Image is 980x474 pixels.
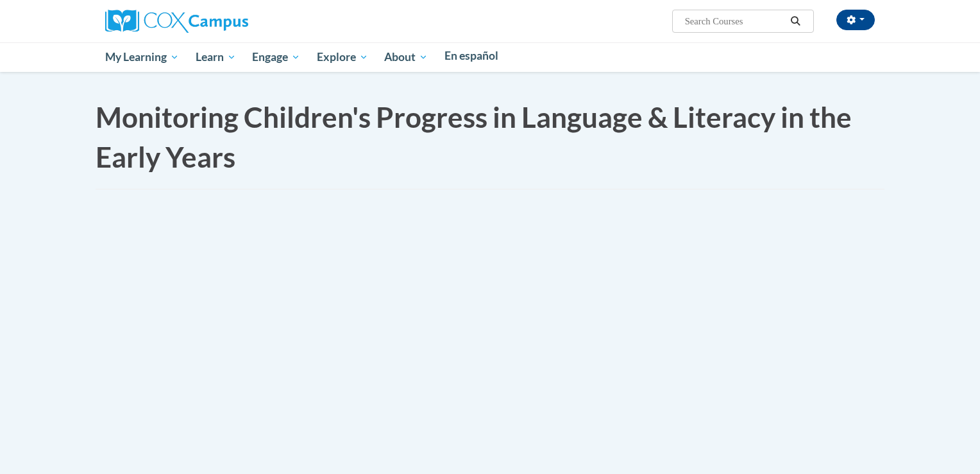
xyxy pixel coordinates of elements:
[384,49,428,65] span: About
[376,42,437,72] a: About
[786,13,806,29] button: Search
[308,42,376,72] a: Explore
[436,42,507,69] a: En español
[244,42,308,72] a: Engage
[444,49,498,62] span: En español
[196,49,236,65] span: Learn
[97,42,187,72] a: My Learning
[252,49,300,65] span: Engage
[105,49,179,65] span: My Learning
[96,100,852,173] span: Monitoring Children's Progress in Language & Literacy in the Early Years
[790,17,802,26] i: 
[836,10,875,30] button: Account Settings
[187,42,244,72] a: Learn
[684,13,786,29] input: Search Courses
[317,49,368,65] span: Explore
[105,15,248,26] a: Cox Campus
[105,10,248,33] img: Cox Campus
[86,42,894,72] div: Main menu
